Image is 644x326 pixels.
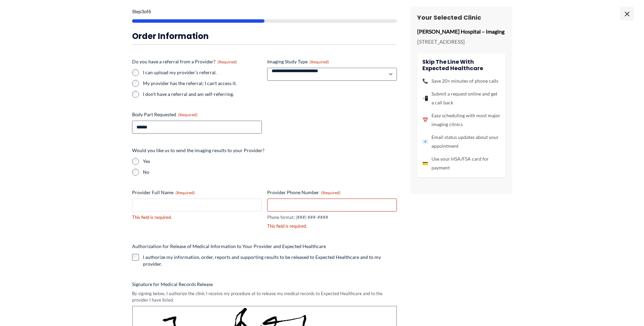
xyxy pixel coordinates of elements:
span: (Required) [321,190,341,195]
li: Easy scheduling with most major imaging clinics [422,111,500,129]
div: By signing below, I authorize the clinic I receive my procedure at to release my medical records ... [132,290,397,303]
li: Submit a request online and get a call back [422,89,500,107]
span: (Required) [218,59,237,64]
span: 6 [148,8,151,14]
label: I can upload my provider's referral. [143,69,262,76]
span: (Required) [178,112,198,117]
span: × [620,7,634,20]
li: Use your HSA/FSA card for payment [422,155,500,172]
h4: Skip the line with Expected Healthcare [422,59,500,72]
span: (Required) [310,59,329,64]
legend: Authorization for Release of Medical Information to Your Provider and Expected Healthcare [132,243,326,250]
label: Body Part Requested [132,111,262,118]
li: Save 20+ minutes of phone calls [422,77,500,85]
div: This field is required. [132,214,262,221]
label: Provider Phone Number [267,189,397,196]
label: My provider has the referral; I can't access it. [143,80,262,87]
span: 💳 [422,159,428,168]
li: Email status updates about your appointment [422,133,500,150]
span: 📲 [422,94,428,103]
div: This field is required. [267,223,397,229]
label: I don't have a referral and am self-referring. [143,91,262,98]
span: 📅 [422,116,428,124]
span: (Required) [176,190,195,195]
h3: Your Selected Clinic [417,14,505,21]
p: Step of [132,9,397,14]
span: 📧 [422,137,428,146]
label: No [143,169,397,176]
span: 📞 [422,77,428,85]
legend: Would you like us to send the imaging results to your Provider? [132,147,264,154]
label: Provider Full Name [132,189,262,196]
div: Phone format: (###) ###-#### [267,214,397,221]
label: Signature for Medical Records Release [132,281,397,288]
h3: Order Information [132,31,397,41]
label: Imaging Study Type [267,58,397,65]
p: [STREET_ADDRESS] [417,37,505,47]
span: 3 [141,8,144,14]
label: Yes [143,158,397,165]
p: [PERSON_NAME] Hospital – Imaging [417,26,505,37]
legend: Do you have a referral from a Provider? [132,58,237,65]
label: I authorize my information, order, reports and supporting results to be released to Expected Heal... [143,254,397,267]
